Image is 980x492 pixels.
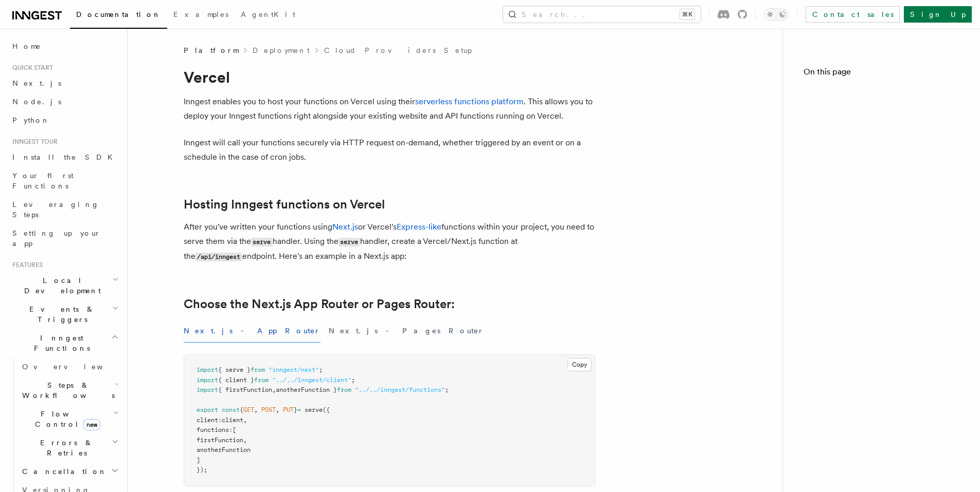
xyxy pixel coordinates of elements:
[18,438,112,458] span: Errors & Retries
[8,92,121,111] a: Node.js
[197,417,218,424] span: client
[8,111,121,129] a: Python
[332,222,358,232] a: Next.js
[445,386,449,393] span: ;
[261,406,276,413] span: POST
[197,406,218,413] span: export
[184,220,595,264] p: After you've written your functions using or Vercel's functions within your project, you need to ...
[251,366,265,373] span: from
[243,406,254,413] span: GET
[18,380,115,401] span: Steps & Workflows
[8,304,112,325] span: Events & Triggers
[276,386,337,393] span: anotherFunction }
[397,222,441,232] a: Express-like
[184,319,320,343] button: Next.js - App Router
[254,406,258,413] span: ,
[197,446,251,453] span: anotherFunction
[197,366,218,373] span: import
[12,98,61,106] span: Node.js
[229,426,233,433] span: :
[8,261,43,269] span: Features
[18,466,107,477] span: Cancellation
[195,253,242,261] code: /api/inngest
[272,386,276,393] span: ,
[276,406,279,413] span: ,
[12,229,101,248] span: Setting up your app
[8,333,111,353] span: Inngest Functions
[184,45,238,55] span: Platform
[12,153,119,161] span: Install the SDK
[8,275,112,296] span: Local Development
[503,6,701,23] button: Search...⌘K
[184,197,385,212] a: Hosting Inngest functions on Vercel
[253,45,310,55] a: Deployment
[355,386,445,393] span: "../../inngest/functions"
[567,358,592,371] button: Copy
[197,457,200,464] span: ]
[415,97,524,106] a: serverless functions platform
[18,357,121,376] a: Overview
[218,376,254,384] span: { client }
[294,406,297,413] span: }
[323,406,330,413] span: ({
[8,138,58,146] span: Inngest tour
[173,10,228,18] span: Examples
[764,8,789,21] button: Toggle dark mode
[233,426,236,433] span: [
[218,366,251,373] span: { serve }
[8,166,121,195] a: Your first Functions
[297,406,301,413] span: =
[804,66,959,82] h4: On this page
[83,419,100,430] span: new
[12,41,41,51] span: Home
[8,64,53,72] span: Quick start
[351,376,355,384] span: ;
[283,406,294,413] span: PUT
[184,136,595,164] p: Inngest will call your functions securely via HTTP request on-demand, whether triggered by an eve...
[269,366,319,373] span: "inngest/next"
[272,376,351,384] span: "../../inngest/client"
[8,224,121,253] a: Setting up your app
[70,3,167,29] a: Documentation
[240,406,243,413] span: {
[338,238,360,247] code: serve
[8,329,121,357] button: Inngest Functions
[241,10,295,18] span: AgentKit
[18,409,113,429] span: Flow Control
[18,433,121,462] button: Errors & Retries
[12,79,61,87] span: Next.js
[324,45,472,55] a: Cloud Providers Setup
[12,200,99,219] span: Leveraging Steps
[197,376,218,384] span: import
[222,406,240,413] span: const
[329,319,484,343] button: Next.js - Pages Router
[167,3,235,28] a: Examples
[12,116,50,124] span: Python
[197,386,218,393] span: import
[680,9,694,20] kbd: ⌘K
[8,195,121,224] a: Leveraging Steps
[18,405,121,433] button: Flow Controlnew
[319,366,323,373] span: ;
[18,462,121,481] button: Cancellation
[904,6,972,23] a: Sign Up
[184,94,595,123] p: Inngest enables you to host your functions on Vercel using their . This allows you to deploy your...
[8,148,121,166] a: Install the SDK
[18,376,121,405] button: Steps & Workflows
[305,406,323,413] span: serve
[222,417,243,424] span: client
[184,297,455,311] a: Choose the Next.js App Router or Pages Router:
[197,437,243,444] span: firstFunction
[251,238,273,247] code: serve
[8,271,121,300] button: Local Development
[8,74,121,92] a: Next.js
[8,37,121,55] a: Home
[8,300,121,329] button: Events & Triggers
[197,466,207,474] span: });
[12,172,74,190] span: Your first Functions
[76,10,161,18] span: Documentation
[22,363,128,371] span: Overview
[806,6,900,23] a: Contact sales
[218,386,272,393] span: { firstFunction
[184,68,595,86] h1: Vercel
